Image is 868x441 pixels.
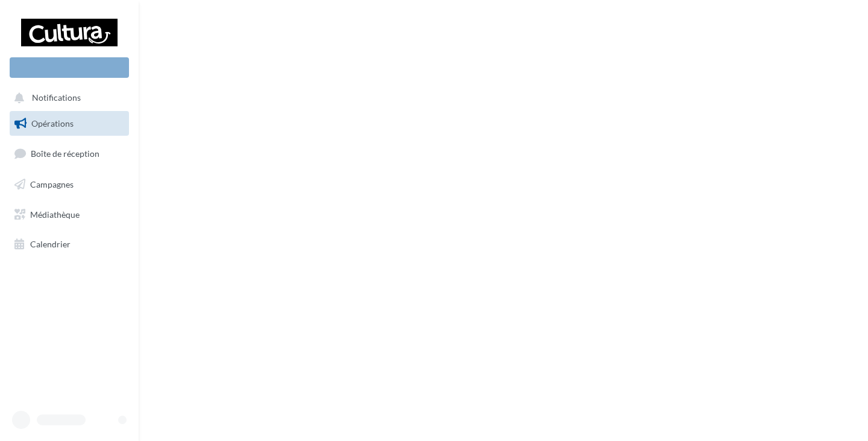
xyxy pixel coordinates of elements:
[7,172,131,197] a: Campagnes
[31,118,74,128] span: Opérations
[32,93,81,103] span: Notifications
[7,141,131,167] a: Boîte de réception
[7,202,131,227] a: Médiathèque
[7,232,131,257] a: Calendrier
[30,179,74,189] span: Campagnes
[30,239,71,249] span: Calendrier
[7,111,131,136] a: Opérations
[10,57,129,78] div: Nouvelle campagne
[30,209,80,219] span: Médiathèque
[31,148,99,159] span: Boîte de réception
